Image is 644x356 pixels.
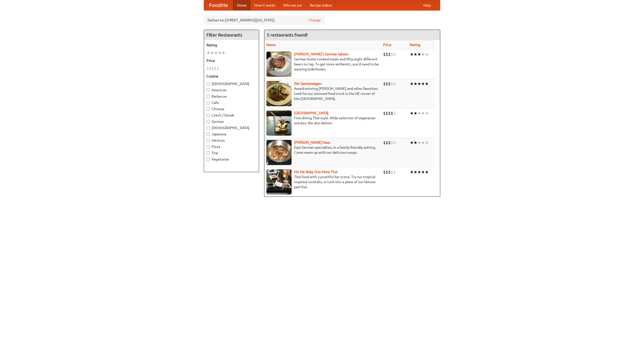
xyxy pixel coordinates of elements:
li: ★ [417,169,421,175]
li: $ [383,81,386,87]
li: $ [388,140,391,145]
li: $ [393,140,396,145]
label: German [207,119,256,124]
p: German home-cooked meals and fifty-eight different beers on tap. To get more authentic, you'd nee... [266,57,379,72]
li: $ [386,52,388,57]
li: ★ [207,50,210,56]
label: [DEMOGRAPHIC_DATA] [207,81,256,86]
li: $ [207,66,209,71]
li: ★ [425,110,429,116]
li: ★ [414,52,417,57]
a: Rating [410,43,420,47]
li: $ [386,110,388,116]
a: Hit Me Baby One More Thai [294,170,338,174]
a: Help [419,0,435,10]
p: East German specialties, in a family-friendly setting. Come warm up with our delicious soups. [266,145,379,155]
li: $ [393,81,396,87]
label: Cafe [207,100,256,105]
input: [DEMOGRAPHIC_DATA] [207,82,210,86]
li: $ [386,81,388,87]
a: Home [233,0,251,10]
a: Who we are [279,0,306,10]
li: ★ [425,140,429,145]
li: $ [393,169,396,175]
li: ★ [414,140,417,145]
li: $ [388,110,391,116]
label: Chinese [207,106,256,111]
input: American [207,89,210,92]
h4: Filter Restaurants [204,30,259,40]
li: ★ [417,52,421,57]
a: [PERSON_NAME]'s German Saloon [294,52,348,56]
h5: Rating [207,43,256,48]
input: Czech / Slovak [207,114,210,117]
a: Price [383,43,391,47]
li: ★ [421,110,425,116]
li: $ [388,52,391,57]
input: [DEMOGRAPHIC_DATA] [207,126,210,130]
li: ★ [417,81,421,87]
input: Chinese [207,107,210,111]
li: ★ [210,50,214,56]
input: German [207,120,210,123]
li: $ [388,81,391,87]
li: ★ [218,50,222,56]
li: ★ [421,169,425,175]
a: How it works [251,0,279,10]
li: $ [383,140,386,145]
li: ★ [425,169,429,175]
label: Japanese [207,132,256,137]
li: ★ [421,52,425,57]
li: $ [383,110,386,116]
li: ★ [414,110,417,116]
li: ★ [425,81,429,87]
p: Thai food with a youthful bar scene. Try our tropical inspired cocktails, or tuck into a plate of... [266,174,379,189]
a: Change [309,18,321,23]
li: $ [386,140,388,145]
li: ★ [414,169,417,175]
li: $ [383,169,386,175]
li: $ [383,52,386,57]
li: $ [391,81,393,87]
label: Vegetarian [207,157,256,162]
li: $ [212,66,214,71]
li: ★ [421,81,425,87]
label: [DEMOGRAPHIC_DATA] [207,125,256,130]
li: $ [214,66,217,71]
a: Der Speisewagen [294,82,321,86]
input: Barbecue [207,95,210,98]
img: babythai.jpg [266,169,292,194]
input: Pizza [207,145,210,148]
p: Fine dining Thai-style. Wide selection of vegetarian entrées. We also deliver. [266,115,379,126]
img: speisewagen.jpg [266,81,292,106]
li: ★ [410,81,414,87]
li: $ [393,110,396,116]
img: kohlhaus.jpg [266,140,292,165]
img: esthers.jpg [266,52,292,77]
li: ★ [222,50,225,56]
label: Pizza [207,144,256,149]
li: ★ [410,169,414,175]
input: Thai [207,151,210,155]
li: ★ [410,52,414,57]
li: $ [391,52,393,57]
li: ★ [214,50,218,56]
li: $ [388,169,391,175]
li: ★ [410,140,414,145]
a: Name [266,43,276,47]
a: [GEOGRAPHIC_DATA] [294,111,329,115]
label: American [207,88,256,93]
img: satay.jpg [266,110,292,136]
p: Award-winning [PERSON_NAME] and other favorites. Look for our restored food truck in the NE corne... [266,86,379,101]
label: Barbecue [207,94,256,99]
label: Czech / Slovak [207,113,256,118]
a: Recipe videos [306,0,336,10]
li: ★ [410,110,414,116]
li: $ [386,169,388,175]
input: Mexican [207,139,210,142]
h5: Price [207,58,256,63]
